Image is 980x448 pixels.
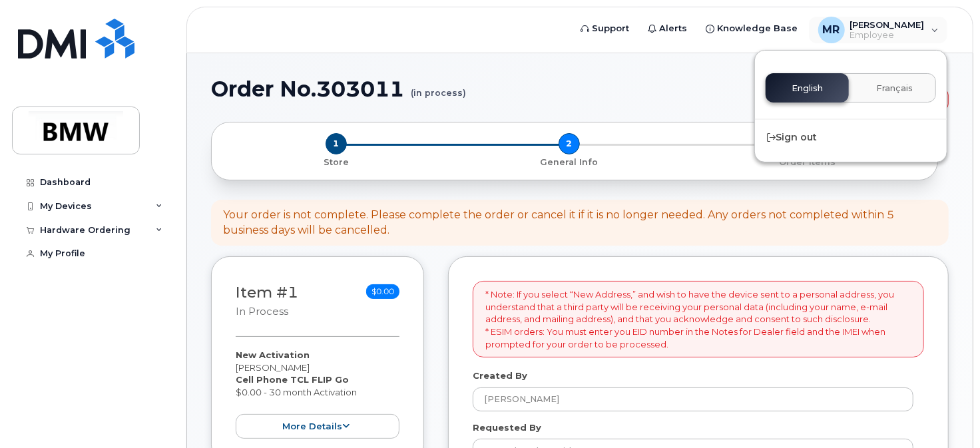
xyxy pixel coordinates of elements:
[211,77,846,101] h1: Order No.303011
[228,156,445,168] p: Store
[236,284,298,318] h3: Item #1
[326,133,347,154] span: 1
[876,83,913,94] span: Français
[755,125,947,150] div: Sign out
[222,154,450,168] a: 1 Store
[366,284,399,299] span: $0.00
[236,349,310,360] strong: New Activation
[473,421,541,434] label: Requested By
[473,369,527,382] label: Created By
[236,414,399,439] button: more details
[236,374,349,385] strong: Cell Phone TCL FLIP Go
[236,349,399,439] div: [PERSON_NAME] $0.00 - 30 month Activation
[411,77,466,98] small: (in process)
[922,390,970,438] iframe: Messenger Launcher
[485,288,911,350] p: * Note: If you select “New Address,” and wish to have the device sent to a personal address, you ...
[236,306,288,318] small: in process
[223,208,937,238] div: Your order is not complete. Please complete the order or cancel it if it is no longer needed. Any...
